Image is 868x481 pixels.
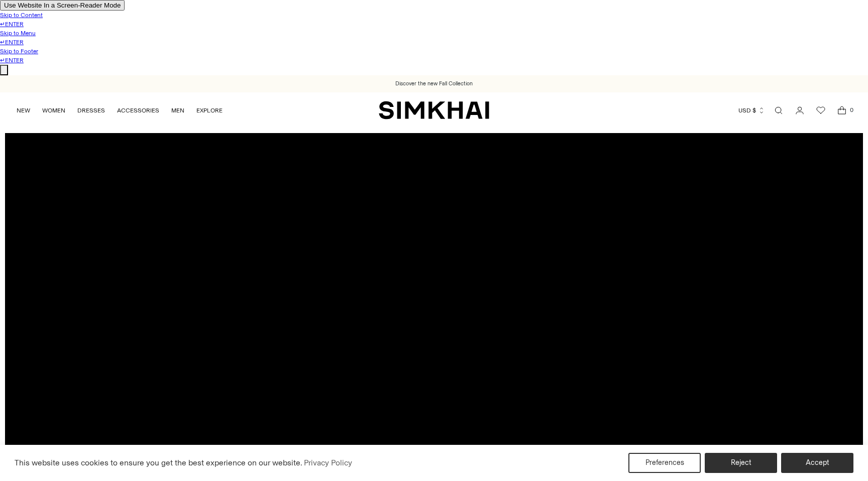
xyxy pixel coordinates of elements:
button: Preferences [628,453,701,473]
a: DRESSES [77,99,105,122]
a: EXPLORE [196,99,223,122]
a: Open cart modal [832,100,852,121]
a: WOMEN [42,99,65,122]
a: SIMKHAI [379,100,489,120]
a: MEN [171,99,184,122]
a: Go to the account page [790,100,810,121]
a: NEW [17,99,30,122]
button: Reject [705,453,777,473]
a: Discover the new Fall Collection [395,80,473,88]
span: 0 [847,105,856,114]
a: Open search modal [769,100,789,121]
a: ACCESSORIES [117,99,159,122]
button: USD $ [738,99,765,122]
span: This website uses cookies to ensure you get the best experience on our website. [15,458,302,467]
a: Wishlist [811,100,831,121]
a: Privacy Policy (opens in a new tab) [302,455,354,470]
button: Accept [781,453,853,473]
